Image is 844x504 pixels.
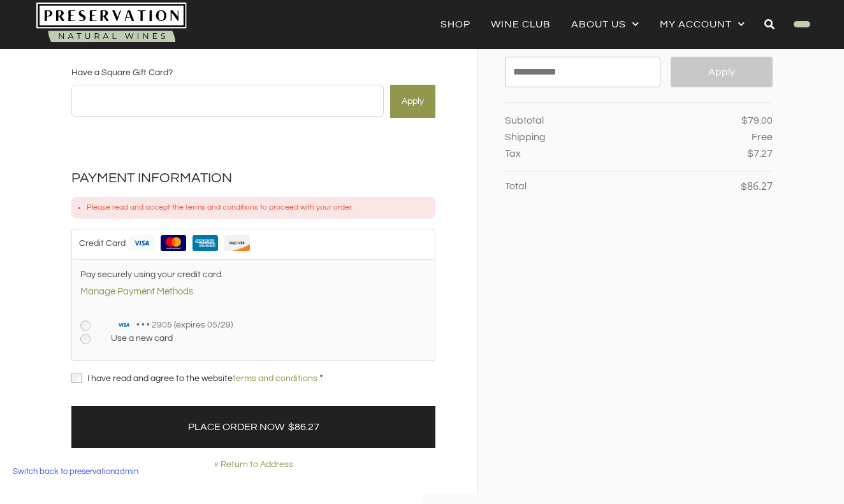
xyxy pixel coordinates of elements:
h2: Payment Information [71,170,435,187]
span: Subtotal [505,113,544,127]
abbr: required [319,373,323,383]
button: Place Order Now $86.27 [71,406,435,448]
a: Shop [440,15,470,33]
span: $ [741,180,747,194]
button: Apply [671,57,773,87]
img: Natural-organic-biodynamic-wine [36,3,187,45]
a: Switch back to preservationadmin [6,462,145,481]
span: Free [752,130,773,144]
a: Manage Payment Methods [80,285,426,315]
img: visa [114,319,133,331]
bdi: 79.00 [741,115,773,126]
span: Shipping [505,130,546,144]
label: Use a new card [95,334,173,343]
span: $ [747,147,753,161]
span: I have read and agree to the website [87,374,317,383]
a: Wine Club [491,15,551,33]
bdi: 7.27 [747,148,773,159]
a: « Return to Address [214,458,293,472]
img: amex [193,235,218,251]
input: I have read and agree to the websiteterms and conditions * [71,373,82,383]
p: Pay securely using your credit card. [80,268,426,282]
span: $ [741,113,748,127]
img: mastercard [161,235,186,251]
span: Total [505,179,527,193]
a: terms and conditions [233,374,317,383]
iframe: Secure Gift Card Form [72,85,383,117]
span: • • • 2905 (expires 05/29) [111,320,233,329]
label: Credit Card [79,239,253,248]
a: My account [660,15,745,33]
div: Have a Square Gift Card? [71,66,435,80]
span: Tax [505,147,521,161]
a: About Us [571,15,639,33]
img: visa [129,235,154,251]
nav: Menu [440,15,745,33]
bdi: 86.27 [741,179,773,193]
a: Please read and accept the terms and conditions to proceed with your order. [87,203,353,212]
img: discover [224,235,250,251]
button: Apply [390,85,435,118]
